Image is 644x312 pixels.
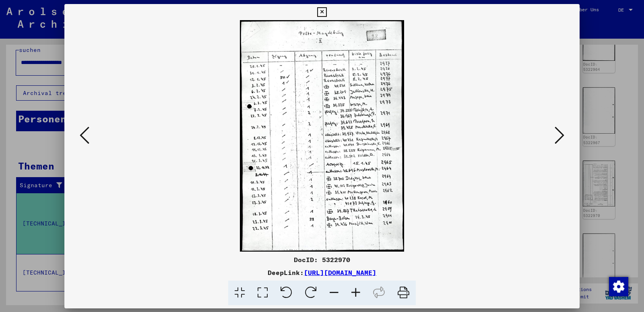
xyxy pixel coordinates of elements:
[609,277,628,296] div: Zustimmung ändern
[304,269,376,277] a: [URL][DOMAIN_NAME]
[64,255,580,264] div: DocID: 5322970
[64,268,580,277] div: DeepLink:
[609,277,628,296] img: Zustimmung ändern
[92,20,552,252] img: 001.jpg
